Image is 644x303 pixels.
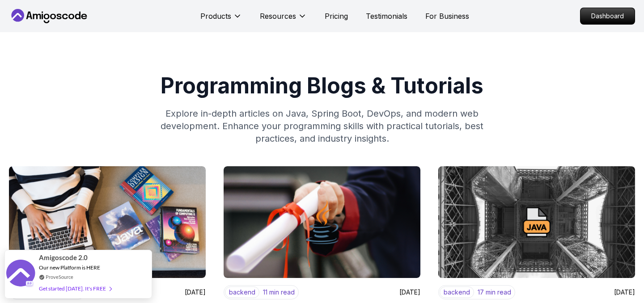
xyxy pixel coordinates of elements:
img: image [9,166,206,278]
p: Dashboard [580,8,635,24]
p: [DATE] [185,288,206,297]
a: Dashboard [580,8,635,25]
span: Amigoscode 2.0 [39,252,88,263]
p: Explore in-depth articles on Java, Spring Boot, DevOps, and modern web development. Enhance your ... [150,107,494,145]
button: Resources [260,11,307,29]
p: [DATE] [399,288,420,297]
a: ProveSource [46,273,73,281]
p: backend [225,286,259,298]
a: Pricing [325,11,348,21]
p: Products [200,11,231,21]
p: [DATE] [614,288,635,297]
p: 17 min read [478,288,511,297]
img: provesource social proof notification image [6,260,35,289]
h1: Programming Blogs & Tutorials [9,75,635,97]
img: image [438,166,635,278]
span: Our new Platform is HERE [39,264,100,271]
p: backend [440,286,474,298]
div: Get started [DATE]. It's FREE [39,283,111,294]
img: image [224,166,420,278]
p: Resources [260,11,296,21]
p: 11 min read [263,288,295,297]
a: Testimonials [366,11,407,21]
button: Products [200,11,242,29]
a: For Business [425,11,469,21]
